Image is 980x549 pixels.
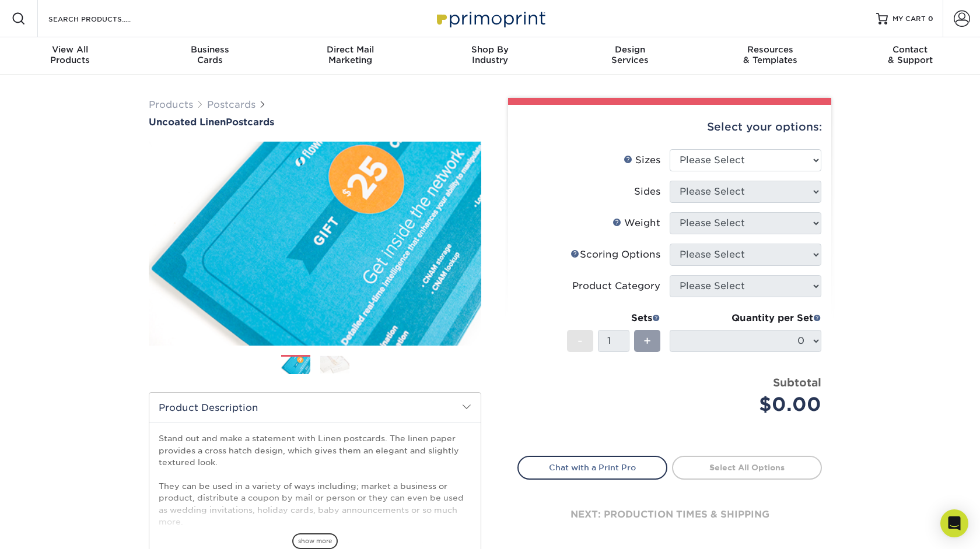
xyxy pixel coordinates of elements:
[560,37,700,75] a: DesignServices
[207,99,256,110] a: Postcards
[892,14,926,24] span: MY CART
[149,129,481,358] img: Uncoated Linen 01
[560,44,700,55] span: Design
[292,533,338,549] span: show more
[140,44,280,55] span: Business
[420,44,560,65] div: Industry
[773,376,821,389] strong: Subtotal
[149,117,226,128] span: Uncoated Linen
[840,37,980,75] a: Contact& Support
[420,44,560,55] span: Shop By
[670,311,821,325] div: Quantity per Set
[280,37,420,75] a: Direct MailMarketing
[517,456,667,479] a: Chat with a Print Pro
[149,117,481,128] a: Uncoated LinenPostcards
[672,456,822,479] a: Select All Options
[420,37,560,75] a: Shop ByIndustry
[280,44,420,65] div: Marketing
[517,105,822,149] div: Select your options:
[634,185,660,199] div: Sides
[678,390,821,418] div: $0.00
[928,15,933,23] span: 0
[149,99,193,110] a: Products
[560,44,700,65] div: Services
[577,332,583,350] span: -
[570,248,660,262] div: Scoring Options
[840,44,980,55] span: Contact
[840,44,980,65] div: & Support
[281,356,310,376] img: Postcards 01
[700,44,840,65] div: & Templates
[432,6,548,31] img: Primoprint
[700,37,840,75] a: Resources& Templates
[612,216,660,230] div: Weight
[940,509,968,537] div: Open Intercom Messenger
[140,37,280,75] a: BusinessCards
[149,117,481,128] h1: Postcards
[47,12,161,26] input: SEARCH PRODUCTS.....
[320,356,349,374] img: Postcards 02
[140,44,280,65] div: Cards
[572,279,660,293] div: Product Category
[567,311,660,325] div: Sets
[700,44,840,55] span: Resources
[280,44,420,55] span: Direct Mail
[149,393,481,423] h2: Product Description
[643,332,651,350] span: +
[624,153,660,167] div: Sizes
